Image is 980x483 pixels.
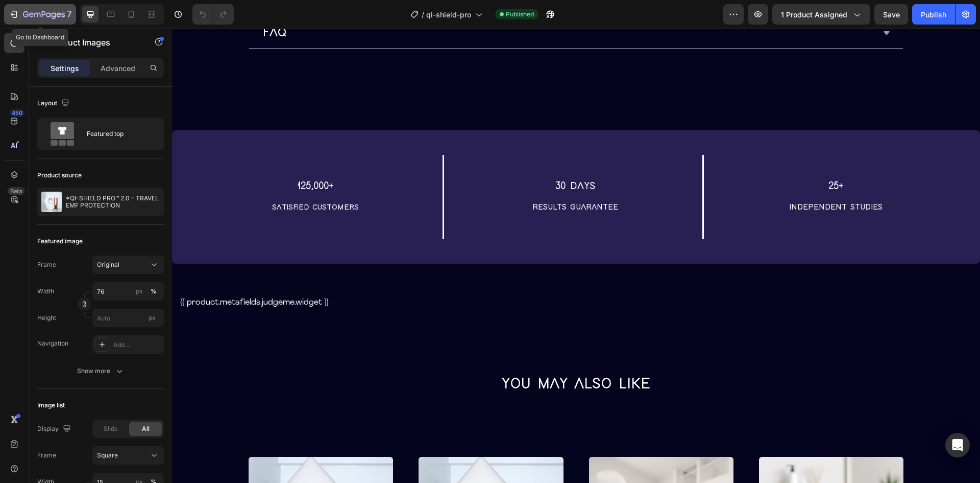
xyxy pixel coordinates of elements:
[136,287,143,296] div: px
[50,36,136,49] p: Product Images
[37,422,73,436] div: Display
[383,153,423,163] strong: 30 DAYS
[92,256,164,274] button: Original
[41,192,62,212] img: product feature img
[149,314,156,321] span: px
[617,175,710,182] strong: Independent Studies
[10,109,24,117] div: 450
[37,451,56,460] label: Frame
[92,282,164,301] input: px%
[87,122,149,146] div: Featured top
[874,4,908,25] button: Save
[92,446,164,465] button: Square
[97,451,118,460] span: Square
[506,10,534,19] span: Published
[92,309,164,327] input: px
[66,195,160,209] p: *QI-SHIELD PRO™ 2.0 – TRAVEL EMF PROTECTION
[8,268,800,280] div: {{ product.metafields.judgeme.widget }}
[148,285,160,297] button: px
[51,63,79,74] p: Settings
[37,287,54,296] label: Width
[330,348,478,363] strong: YOU MAY ALSO LIKE
[37,339,68,348] div: Navigation
[67,8,71,20] p: 7
[133,285,145,297] button: %
[113,340,161,350] div: Add...
[883,10,900,19] span: Save
[126,153,162,163] strong: 125,000+
[656,153,672,163] strong: 25+
[97,260,119,269] span: Original
[37,313,56,323] label: Height
[192,4,234,25] div: Undo/Redo
[426,9,471,20] span: qi-shield-pro
[100,175,187,182] strong: Satisfied Customers
[360,175,446,182] strong: Results Guarantee
[104,424,118,433] span: Slide
[37,362,164,380] button: Show more
[772,4,870,25] button: 1 product assigned
[945,433,970,457] div: Open Intercom Messenger
[912,4,955,25] button: Publish
[8,187,24,195] div: Beta
[4,4,76,25] button: 7
[151,287,157,296] div: %
[172,29,980,483] iframe: Design area
[921,9,946,20] div: Publish
[781,9,847,20] span: 1 product assigned
[37,401,65,410] div: Image list
[422,9,424,20] span: /
[37,97,71,110] div: Layout
[37,171,82,180] div: Product source
[142,424,150,433] span: All
[37,260,56,269] label: Frame
[77,366,125,376] div: Show more
[101,63,135,74] p: Advanced
[37,237,83,246] div: Featured image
